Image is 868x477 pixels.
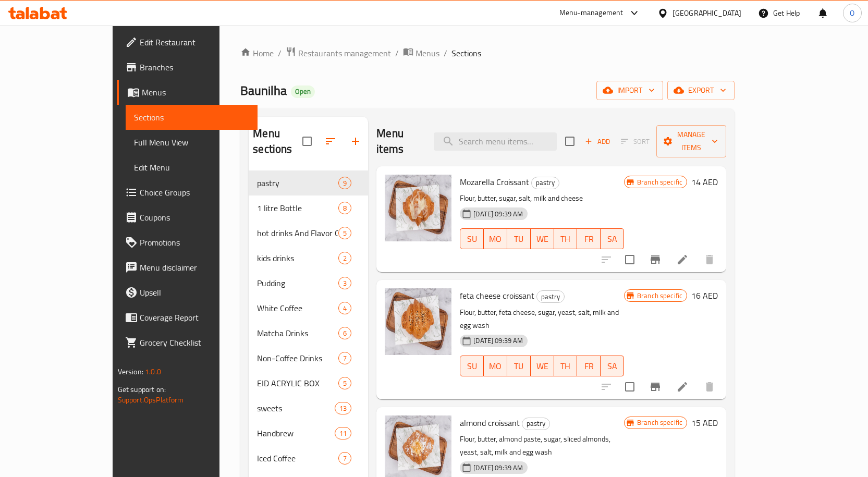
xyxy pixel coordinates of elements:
span: pastry [257,177,338,189]
a: Full Menu View [126,130,258,155]
li: / [395,47,399,59]
span: 6 [339,328,351,338]
button: Add [581,133,614,150]
a: Edit menu item [676,381,689,393]
span: Select all sections [296,130,318,152]
div: Non-Coffee Drinks7 [249,346,368,371]
div: [GEOGRAPHIC_DATA] [673,7,741,19]
span: Upsell [140,286,249,299]
a: Edit Menu [126,155,258,180]
div: White Coffee4 [249,296,368,321]
div: items [338,277,351,289]
img: Mozarella Croissant [385,175,451,241]
span: Mozarella Croissant [460,174,529,190]
button: SU [460,228,484,249]
span: White Coffee [257,302,338,314]
span: TH [558,359,573,374]
span: 7 [339,454,351,463]
button: SU [460,356,484,376]
span: 1 litre Bottle [257,202,338,214]
div: EID ACRYLIC BOX [257,377,338,389]
span: Branch specific [633,291,687,301]
span: 13 [335,403,351,413]
input: search [434,132,557,151]
h6: 15 AED [691,415,718,430]
a: Branches [117,55,258,80]
h6: 16 AED [691,288,718,303]
span: Sections [451,47,481,59]
a: Choice Groups [117,180,258,205]
span: SU [464,231,480,247]
span: WE [535,231,550,247]
span: Get support on: [118,383,166,396]
span: 11 [335,429,351,438]
a: Edit menu item [676,253,689,266]
div: items [338,302,351,314]
a: Promotions [117,230,258,255]
div: Iced Coffee [257,452,338,464]
a: Grocery Checklist [117,330,258,355]
button: FR [577,356,601,376]
div: pastry9 [249,170,368,195]
span: almond croissant [460,415,520,431]
div: 1 litre Bottle8 [249,195,368,221]
button: Manage items [656,125,726,157]
span: Menus [415,47,439,59]
span: hot drinks And Flavor Coffee [257,227,338,239]
span: Restaurants management [298,47,391,59]
a: Menus [117,80,258,105]
span: SA [605,359,620,374]
nav: breadcrumb [240,46,735,60]
span: SU [464,359,480,374]
span: Add item [581,133,614,150]
span: 4 [339,303,351,313]
div: items [338,227,351,239]
button: delete [697,247,722,272]
p: Flour, butter, feta cheese, sugar, yeast, salt, milk and egg wash [460,306,624,332]
span: Branch specific [633,418,687,427]
span: Manage items [665,128,718,154]
li: / [444,47,447,59]
button: SA [601,356,624,376]
div: Matcha Drinks [257,327,338,339]
span: [DATE] 09:39 AM [469,209,527,219]
span: sweets [257,402,335,414]
div: Menu-management [559,7,624,19]
span: import [605,84,655,97]
div: Iced Coffee7 [249,446,368,471]
span: 1.0.0 [145,365,161,378]
span: 7 [339,353,351,363]
span: Full Menu View [134,136,249,149]
span: Pudding [257,277,338,289]
span: Promotions [140,236,249,249]
span: MO [488,231,503,247]
span: FR [581,231,596,247]
span: Handbrew [257,427,335,439]
span: feta cheese croissant [460,288,534,303]
span: Branch specific [633,177,687,187]
button: WE [531,228,554,249]
div: sweets13 [249,396,368,421]
div: pastry [531,177,559,189]
div: pastry [536,290,565,303]
a: Menus [403,46,439,60]
span: Non-Coffee Drinks [257,352,338,364]
span: Grocery Checklist [140,336,249,349]
span: [DATE] 09:39 AM [469,336,527,346]
span: Add [583,136,612,148]
span: SA [605,231,620,247]
button: TU [507,356,531,376]
span: 9 [339,178,351,188]
span: pastry [532,177,559,189]
button: import [596,81,663,100]
span: 5 [339,378,351,388]
p: Flour, butter, almond paste, sugar, sliced almonds, yeast, salt, milk and egg wash [460,433,624,459]
span: kids drinks [257,252,338,264]
span: 2 [339,253,351,263]
div: Pudding3 [249,271,368,296]
button: WE [531,356,554,376]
